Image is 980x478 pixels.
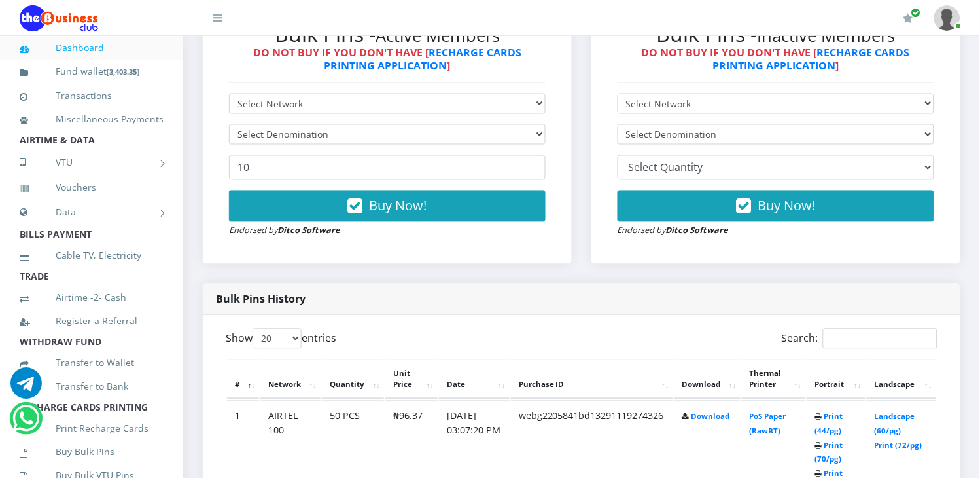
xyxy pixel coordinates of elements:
[253,45,521,72] strong: DO NOT BUY IF YOU DON'T HAVE [ ]
[20,371,164,401] a: Transfer to Bank
[20,104,164,134] a: Miscellaneous Payments
[439,359,510,400] th: Date: activate to sort column ascending
[20,196,164,229] a: Data
[814,441,843,465] a: Print (70/pg)
[370,197,427,215] span: Buy Now!
[10,377,42,399] a: Chat for support
[20,437,164,467] a: Buy Bulk Pins
[674,359,741,400] th: Download: activate to sort column ascending
[782,329,937,349] label: Search:
[109,67,137,77] b: 3,403.35
[229,191,546,222] button: Buy Now!
[713,45,911,72] a: RECHARGE CARDS PRINTING APPLICATION
[324,45,522,72] a: RECHARGE CARDS PRINTING APPLICATION
[20,56,164,87] a: Fund wallet[3,403.35]
[750,412,786,436] a: PoS Paper (RawBT)
[867,359,936,400] th: Landscape: activate to sort column ascending
[385,359,438,400] th: Unit Price: activate to sort column ascending
[322,359,384,400] th: Quantity: activate to sort column ascending
[229,155,546,180] input: Enter Quantity
[642,45,910,72] strong: DO NOT BUY IF YOU DON'T HAVE [ ]
[511,359,673,400] th: Purchase ID: activate to sort column ascending
[666,225,729,236] strong: Ditco Software
[20,413,164,443] a: Print Recharge Cards
[691,412,730,422] a: Download
[20,348,164,378] a: Transfer to Wallet
[20,240,164,270] a: Cable TV, Electricity
[758,197,816,215] span: Buy Now!
[20,5,98,31] img: Logo
[107,67,139,77] small: [ ]
[20,81,164,111] a: Transactions
[216,292,306,306] strong: Bulk Pins History
[12,413,39,434] a: Chat for support
[618,225,729,236] small: Endorsed by
[253,329,302,349] select: Showentries
[903,13,913,24] i: Renew/Upgrade Subscription
[260,359,321,400] th: Network: activate to sort column ascending
[20,172,164,202] a: Vouchers
[934,5,960,31] img: User
[823,329,937,349] input: Search:
[226,329,336,349] label: Show entries
[911,8,921,18] span: Renew/Upgrade Subscription
[227,359,259,400] th: #: activate to sort column descending
[20,146,164,179] a: VTU
[20,282,164,312] a: Airtime -2- Cash
[277,225,340,236] strong: Ditco Software
[20,33,164,63] a: Dashboard
[618,191,934,222] button: Buy Now!
[20,306,164,336] a: Register a Referral
[229,225,340,236] small: Endorsed by
[875,412,915,436] a: Landscape (60/pg)
[742,359,805,400] th: Thermal Printer: activate to sort column ascending
[814,412,843,436] a: Print (44/pg)
[807,359,866,400] th: Portrait: activate to sort column ascending
[875,441,922,450] a: Print (72/pg)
